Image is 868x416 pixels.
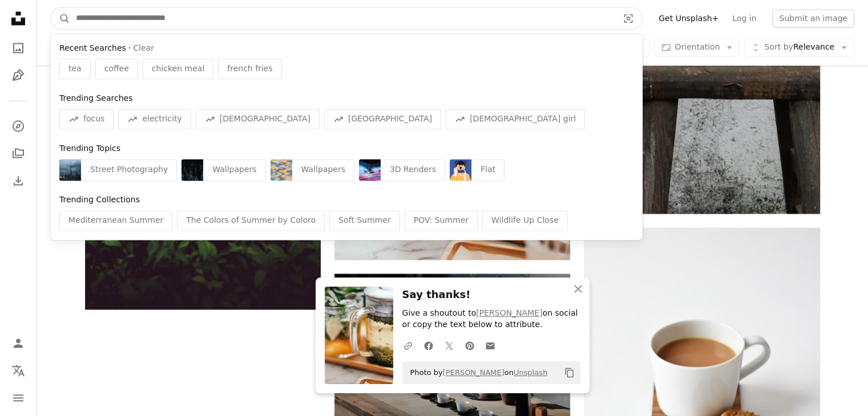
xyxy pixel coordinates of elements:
span: Sort by [764,43,793,52]
span: Orientation [675,43,720,52]
img: premium_vector-1749740990668-cd06e98471ca [450,159,471,181]
span: [DEMOGRAPHIC_DATA] girl [470,113,576,125]
a: Share on Facebook [418,334,439,357]
span: Trending Collections [59,195,140,204]
a: Photos [7,36,30,59]
a: Download History [7,169,30,192]
a: Log in [725,9,763,27]
div: 3D Renders [381,159,445,181]
div: Street Photography [81,159,177,181]
a: Get Unsplash+ [652,9,725,27]
span: Trending Searches [59,93,132,103]
a: Share on Pinterest [459,334,480,357]
img: premium_photo-1754984826162-5de96e38a4e4 [359,159,381,181]
img: premium_vector-1750777519295-a392f7ef3d63 [271,159,292,181]
a: Home — Unsplash [7,7,30,32]
a: Collections [7,142,30,165]
div: The Colors of Summer by Coloro [177,210,325,231]
div: Soft Summer [329,210,399,231]
div: Wallpapers [292,159,354,181]
div: · [59,43,633,54]
span: Photo by on [405,364,548,382]
a: Log in / Sign up [7,332,30,354]
a: [PERSON_NAME] [476,308,542,317]
a: white ceramic coffee mug beside cookies [584,385,819,395]
span: tea [68,63,82,75]
p: Give a shoutout to on social or copy the text below to attribute. [402,308,580,331]
button: Copy to clipboard [560,363,579,382]
a: Share on Twitter [439,334,459,357]
span: chicken meal [152,63,204,75]
img: premium_photo-1675873580289-213b32be1f1a [181,159,203,181]
div: Mediterranean Summer [59,210,172,231]
span: Trending Topics [59,144,120,153]
div: Wallpapers [203,159,265,181]
span: Relevance [764,42,834,54]
button: Search Unsplash [51,7,70,29]
button: Submit an image [772,9,854,27]
span: electricity [142,113,181,125]
div: Flat [471,159,504,181]
button: Orientation [655,39,740,57]
a: [PERSON_NAME] [443,368,504,377]
button: Visual search [615,7,642,29]
button: Language [7,359,30,382]
button: Menu [7,386,30,409]
h3: Say thanks! [402,287,580,303]
span: coffee [104,63,129,75]
form: Find visuals sitewide [50,7,643,30]
span: [GEOGRAPHIC_DATA] [348,113,432,125]
span: [DEMOGRAPHIC_DATA] [220,113,310,125]
a: Explore [7,115,30,137]
div: POV: Summer [405,210,478,231]
button: Sort byRelevance [744,39,854,57]
img: photo-1756135154174-add625f8721a [59,159,81,181]
button: Clear [133,43,154,54]
div: Wildlife Up Close [482,210,568,231]
span: focus [83,113,104,125]
a: Share over email [480,334,500,357]
span: french fries [227,63,272,75]
a: Unsplash [514,368,547,377]
a: Illustrations [7,64,30,87]
span: Recent Searches [59,43,126,54]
